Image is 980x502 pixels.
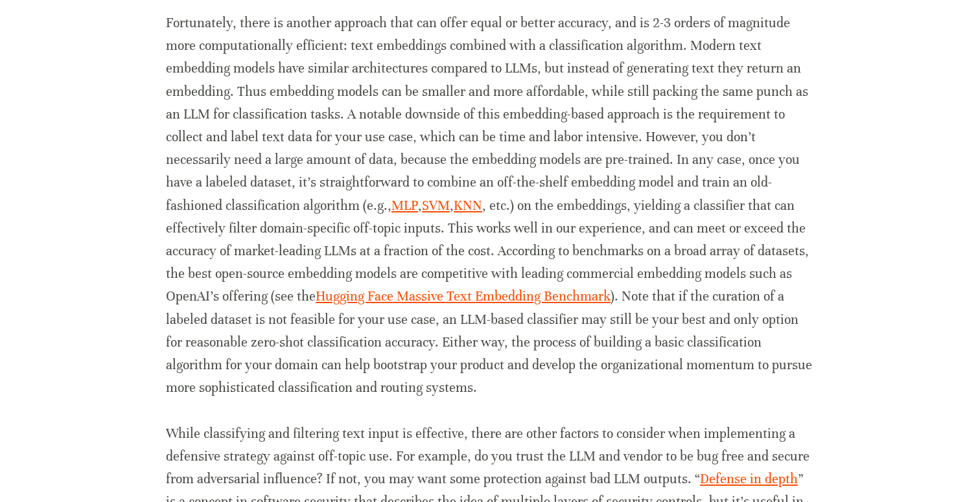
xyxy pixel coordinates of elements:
a: SVM [422,198,450,214]
a: MLP [391,198,418,214]
p: Fortunately, there is another approach that can offer equal or better accuracy, and is 2-3 orders... [166,12,814,399]
a: KNN [454,198,482,214]
a: Hugging Face Massive Text Embedding Benchmark [316,288,611,304]
a: Defense in depth [700,471,798,487]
